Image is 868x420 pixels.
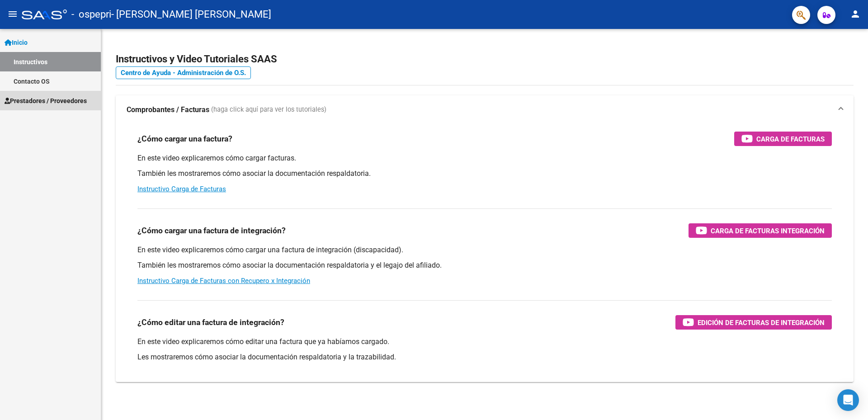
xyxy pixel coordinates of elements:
[127,105,209,115] strong: Comprobantes / Facturas
[211,105,326,115] span: (haga click aquí para ver los tutoriales)
[137,132,232,145] h3: ¿Cómo cargar una factura?
[7,9,18,19] mat-icon: menu
[689,223,832,238] button: Carga de Facturas Integración
[137,153,832,163] p: En este video explicaremos cómo cargar facturas.
[837,389,859,411] div: Open Intercom Messenger
[850,9,861,19] mat-icon: person
[5,96,87,106] span: Prestadores / Proveedores
[137,337,832,347] p: En este video explicaremos cómo editar una factura que ya habíamos cargado.
[137,277,310,285] a: Instructivo Carga de Facturas con Recupero x Integración
[711,225,825,236] span: Carga de Facturas Integración
[756,133,825,145] span: Carga de Facturas
[137,185,226,193] a: Instructivo Carga de Facturas
[71,5,111,24] span: - ospepri
[116,124,854,382] div: Comprobantes / Facturas (haga click aquí para ver los tutoriales)
[675,315,832,330] button: Edición de Facturas de integración
[116,95,854,124] mat-expansion-panel-header: Comprobantes / Facturas (haga click aquí para ver los tutoriales)
[116,51,854,68] h2: Instructivos y Video Tutoriales SAAS
[137,352,832,362] p: Les mostraremos cómo asociar la documentación respaldatoria y la trazabilidad.
[137,316,284,329] h3: ¿Cómo editar una factura de integración?
[698,317,825,328] span: Edición de Facturas de integración
[137,260,832,270] p: También les mostraremos cómo asociar la documentación respaldatoria y el legajo del afiliado.
[5,38,28,47] span: Inicio
[111,5,271,24] span: - [PERSON_NAME] [PERSON_NAME]
[137,224,286,237] h3: ¿Cómo cargar una factura de integración?
[734,132,832,146] button: Carga de Facturas
[137,245,832,255] p: En este video explicaremos cómo cargar una factura de integración (discapacidad).
[137,169,832,179] p: También les mostraremos cómo asociar la documentación respaldatoria.
[116,66,251,79] a: Centro de Ayuda - Administración de O.S.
